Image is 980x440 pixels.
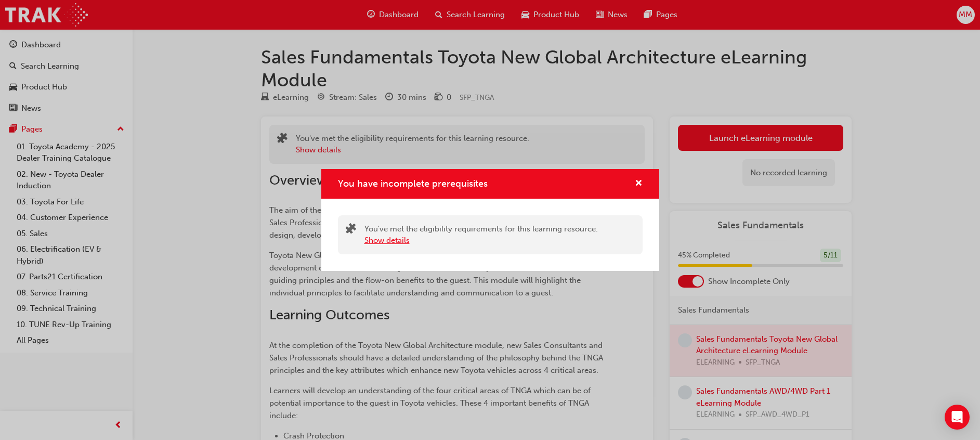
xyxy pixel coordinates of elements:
span: puzzle-icon [346,224,356,236]
span: cross-icon [635,179,643,189]
div: Open Intercom Messenger [945,405,970,430]
div: You have incomplete prerequisites [321,169,659,271]
button: Show details [364,235,410,247]
div: You've met the eligibility requirements for this learning resource. [364,223,598,247]
span: You have incomplete prerequisites [338,178,488,189]
button: cross-icon [635,177,643,190]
